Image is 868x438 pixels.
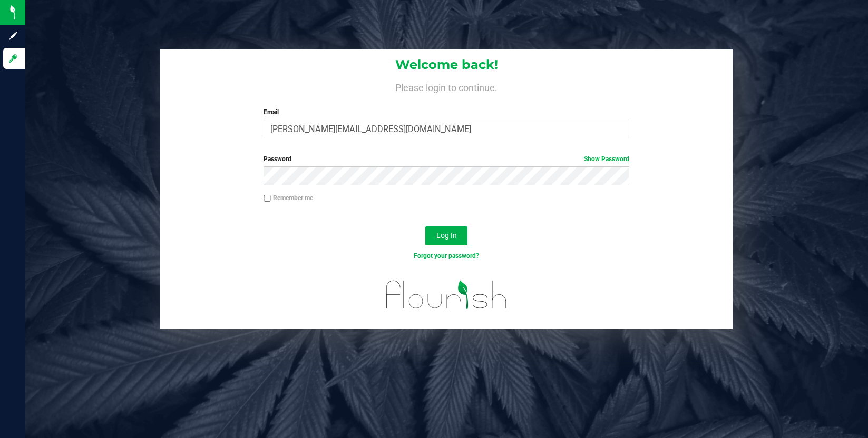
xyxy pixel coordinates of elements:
[264,195,271,202] input: Remember me
[414,252,479,260] a: Forgot your password?
[160,80,733,93] h4: Please login to continue.
[375,272,518,317] img: flourish_logo.svg
[264,193,313,203] label: Remember me
[264,155,291,163] span: Password
[8,53,18,64] inline-svg: Log in
[160,58,733,72] h1: Welcome back!
[436,231,457,240] span: Log In
[8,31,18,41] inline-svg: Sign up
[264,107,629,117] label: Email
[584,155,629,163] a: Show Password
[425,226,467,245] button: Log In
